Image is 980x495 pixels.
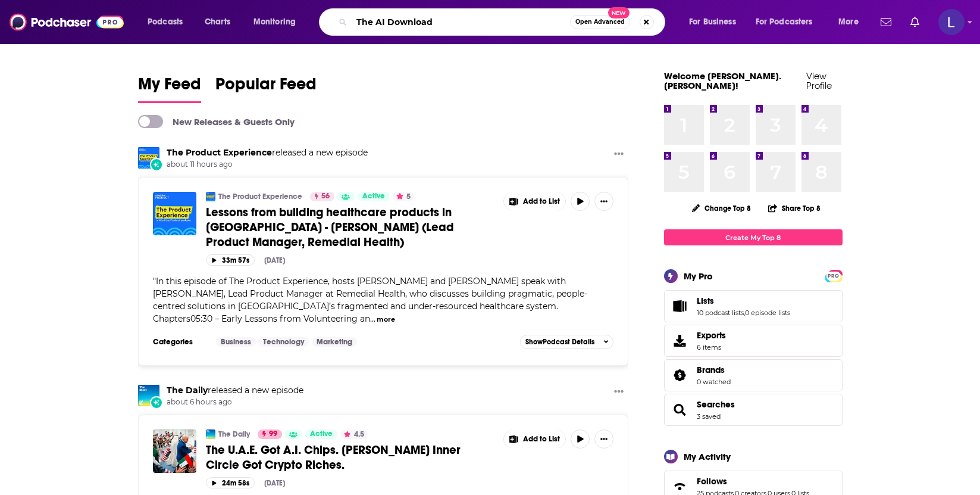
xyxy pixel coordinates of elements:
[218,192,302,201] a: The Product Experience
[748,13,830,32] button: open menu
[697,330,726,341] span: Exports
[206,443,495,472] a: The U.A.E. Got A.I. Chips. [PERSON_NAME] Inner Circle Got Crypto Riches.
[206,205,495,250] a: Lessons from building healthcare products in [GEOGRAPHIC_DATA] - [PERSON_NAME] (Lead Product Mana...
[150,158,163,171] div: New Episode
[697,476,809,487] a: Follows
[139,13,198,32] button: open menu
[153,276,587,324] span: "
[664,394,843,426] span: Searches
[370,313,375,324] span: ...
[167,160,368,170] span: about 11 hours ago
[206,429,215,439] img: The Daily
[218,429,250,439] a: The Daily
[594,192,613,211] button: Show More Button
[938,9,965,35] img: User Profile
[668,298,692,315] a: Lists
[745,309,790,317] a: 0 episode lists
[697,365,731,375] a: Brands
[138,385,159,406] img: The Daily
[153,337,206,347] h3: Categories
[197,13,237,32] a: Charts
[697,378,731,386] a: 0 watched
[575,19,625,25] span: Open Advanced
[685,201,759,216] button: Change Top 8
[153,192,196,235] img: Lessons from building healthcare products in Nigeria - Damilola Adelekan (Lead Product Manager, R...
[756,14,813,30] span: For Podcasters
[504,429,566,449] button: Show More Button
[330,8,677,36] div: Search podcasts, credits, & more...
[594,429,613,449] button: Show More Button
[664,229,843,245] a: Create My Top 8
[697,295,714,306] span: Lists
[609,147,628,162] button: Show More Button
[253,14,296,30] span: Monitoring
[138,147,159,169] img: The Product Experience
[938,9,965,35] button: Show profile menu
[310,428,333,440] span: Active
[664,290,843,322] span: Lists
[258,429,282,439] a: 99
[215,74,317,103] a: Popular Feed
[689,14,736,30] span: For Business
[216,337,256,347] a: Business
[830,13,873,32] button: open menu
[153,429,196,473] img: The U.A.E. Got A.I. Chips. Trump’s Inner Circle Got Crypto Riches.
[245,13,311,32] button: open menu
[358,192,390,201] a: Active
[906,12,924,32] a: Show notifications dropdown
[697,399,735,410] a: Searches
[153,276,587,324] span: In this episode of The Product Experience, hosts [PERSON_NAME] and [PERSON_NAME] speak with [PERS...
[148,14,183,30] span: Podcasts
[206,254,255,266] button: 33m 57s
[264,256,285,264] div: [DATE]
[768,197,821,220] button: Share Top 8
[525,338,594,346] span: Show Podcast Details
[305,429,337,439] a: Active
[10,11,124,33] img: Podchaser - Follow, Share and Rate Podcasts
[167,385,303,396] h3: released a new episode
[269,428,277,440] span: 99
[697,309,744,317] a: 10 podcast lists
[362,191,385,203] span: Active
[838,14,859,30] span: More
[523,197,560,206] span: Add to List
[310,192,334,201] a: 56
[664,359,843,391] span: Brands
[609,385,628,400] button: Show More Button
[138,74,201,101] span: My Feed
[570,15,630,29] button: Open AdvancedNew
[684,451,731,462] div: My Activity
[206,477,255,488] button: 24m 58s
[150,396,163,409] div: New Episode
[258,337,309,347] a: Technology
[681,13,751,32] button: open menu
[340,429,368,439] button: 4.5
[206,443,461,472] span: The U.A.E. Got A.I. Chips. [PERSON_NAME] Inner Circle Got Crypto Riches.
[938,9,965,35] span: Logged in as lily.roark
[664,325,843,357] a: Exports
[393,192,414,201] button: 5
[826,271,841,280] a: PRO
[668,367,692,384] a: Brands
[697,365,725,375] span: Brands
[668,401,692,418] a: Searches
[215,74,317,101] span: Popular Feed
[321,191,330,203] span: 56
[806,70,832,91] a: View Profile
[826,272,841,281] span: PRO
[697,476,727,487] span: Follows
[167,147,272,158] a: The Product Experience
[697,412,721,421] a: 3 saved
[352,13,570,32] input: Search podcasts, credits, & more...
[664,70,781,91] a: Welcome [PERSON_NAME].[PERSON_NAME]!
[167,385,208,396] a: The Daily
[206,192,215,201] img: The Product Experience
